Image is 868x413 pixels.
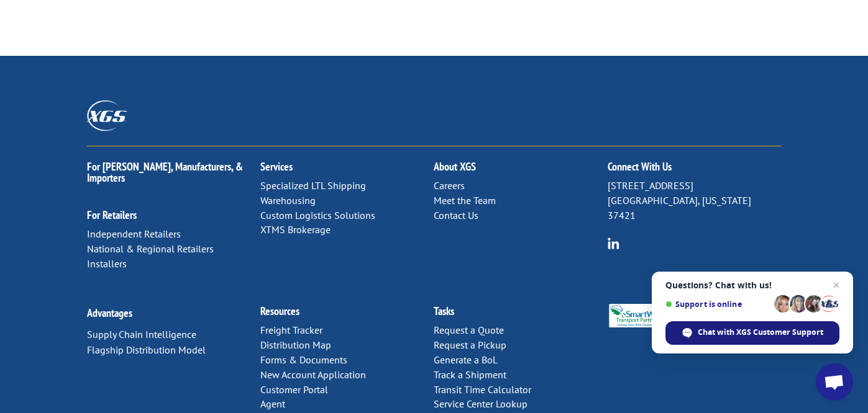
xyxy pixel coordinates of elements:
[434,339,506,351] a: Request a Pickup
[698,327,823,338] span: Chat with XGS Customer Support
[434,397,528,410] a: Service Center Lookup
[608,304,665,327] img: Smartway_Logo
[260,383,328,396] a: Customer Portal
[260,223,331,236] a: XTMS Brokerage
[608,161,781,179] h2: Connect With Us
[260,397,285,410] a: Agent
[87,257,127,270] a: Installers
[87,208,137,222] a: For Retailers
[87,328,196,340] a: Supply Chain Intelligence
[665,280,839,290] span: Questions? Chat with us!
[260,339,331,351] a: Distribution Map
[345,139,353,147] input: Contact by Phone
[608,238,619,249] img: group-6
[434,159,476,174] a: About XGS
[342,52,395,61] span: Phone number
[665,321,839,345] span: Chat with XGS Customer Support
[608,179,781,223] p: [STREET_ADDRESS] [GEOGRAPHIC_DATA], [US_STATE] 37421
[260,159,293,174] a: Services
[434,324,504,336] a: Request a Quote
[87,344,206,356] a: Flagship Distribution Model
[260,194,316,206] a: Warehousing
[260,304,299,318] a: Resources
[434,306,607,323] h2: Tasks
[356,123,417,132] span: Contact by Email
[356,140,420,149] span: Contact by Phone
[345,122,353,130] input: Contact by Email
[260,368,366,381] a: New Account Application
[260,179,366,192] a: Specialized LTL Shipping
[434,368,506,381] a: Track a Shipment
[87,228,181,240] a: Independent Retailers
[665,300,770,309] span: Support is online
[87,159,243,185] a: For [PERSON_NAME], Manufacturers, & Importers
[87,242,214,255] a: National & Regional Retailers
[434,194,496,206] a: Meet the Team
[434,383,531,396] a: Transit Time Calculator
[434,179,465,192] a: Careers
[342,103,411,112] span: Contact Preference
[260,209,375,221] a: Custom Logistics Solutions
[434,209,478,221] a: Contact Us
[260,353,347,366] a: Forms & Documents
[434,353,498,366] a: Generate a BoL
[342,1,380,11] span: Last name
[87,306,132,320] a: Advantages
[260,324,322,336] a: Freight Tracker
[816,363,853,401] a: Open chat
[87,100,127,131] img: XGS_Logos_ALL_2024_All_White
